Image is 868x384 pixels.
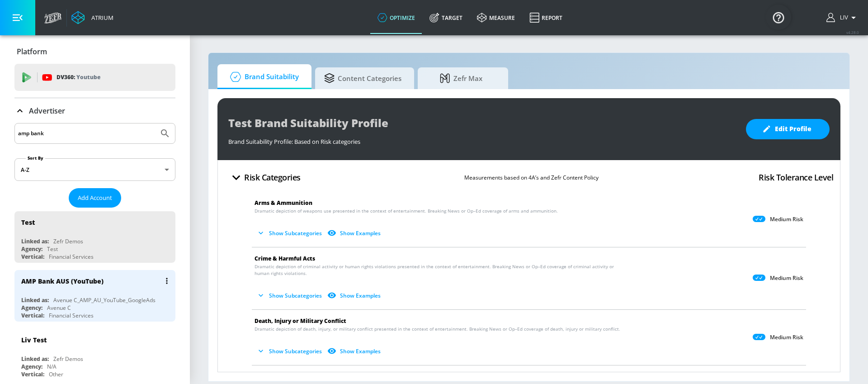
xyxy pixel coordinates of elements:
[155,123,175,143] button: Submit Search
[14,64,175,91] div: DV360: Youtube
[47,363,57,370] div: N/A
[26,155,45,161] label: Sort By
[766,5,791,30] button: Open Resource Center
[21,296,49,304] div: Linked as:
[21,253,44,261] div: Vertical:
[78,193,112,203] span: Add Account
[49,312,94,319] div: Financial Services
[770,216,803,223] p: Medium Risk
[76,72,100,82] p: Youtube
[255,255,315,262] span: Crime & Harmful Acts
[47,304,71,312] div: Avenue C
[21,355,49,363] div: Linked as:
[325,344,384,359] button: Show Examples
[14,270,175,322] div: AMP Bank AUS (YouTube)Linked as:Avenue C_AMP_AU_YouTube_GoogleAdsAgency:Avenue CVertical:Financia...
[244,171,301,184] h4: Risk Categories
[21,237,49,245] div: Linked as:
[47,245,58,253] div: Test
[255,326,620,332] span: Dramatic depiction of death, injury, or military conflict presented in the context of entertainme...
[18,128,155,139] input: Search by name
[226,66,299,88] span: Brand Suitability
[826,12,859,23] button: Liv
[836,14,848,21] span: login as: liv.ho@zefr.com
[255,344,325,359] button: Show Subcategories
[49,370,63,378] div: Other
[464,173,599,182] p: Measurements based on 4A’s and Zefr Content Policy
[21,312,44,319] div: Vertical:
[53,355,83,363] div: Zefr Demos
[14,39,175,64] div: Platform
[325,226,384,241] button: Show Examples
[255,208,558,214] span: Dramatic depiction of weapons use presented in the context of entertainment. Breaking News or Op–...
[14,158,175,181] div: A-Z
[29,106,65,116] p: Advertiser
[770,275,803,282] p: Medium Risk
[255,263,628,277] span: Dramatic depiction of criminal activity or human rights violations presented in the context of en...
[17,47,47,57] p: Platform
[14,329,175,380] div: Liv TestLinked as:Zefr DemosAgency:N/AVertical:Other
[69,188,121,208] button: Add Account
[21,277,104,285] div: AMP Bank AUS (YouTube)
[21,245,42,253] div: Agency:
[21,370,44,378] div: Vertical:
[49,253,94,261] div: Financial Services
[522,1,570,34] a: Report
[21,363,42,370] div: Agency:
[71,11,113,24] a: Atrium
[21,218,35,227] div: Test
[21,304,42,312] div: Agency:
[53,296,156,304] div: Avenue C_AMP_AU_YouTube_GoogleAds
[770,334,803,341] p: Medium Risk
[57,72,100,82] p: DV360:
[370,1,422,34] a: optimize
[324,67,401,89] span: Content Categories
[88,14,113,22] div: Atrium
[14,211,175,263] div: TestLinked as:Zefr DemosAgency:TestVertical:Financial Services
[228,133,737,146] div: Brand Suitability Profile: Based on Risk categories
[325,288,384,303] button: Show Examples
[255,226,325,241] button: Show Subcategories
[427,67,495,89] span: Zefr Max
[225,167,304,188] button: Risk Categories
[255,317,346,325] span: Death, Injury or Military Conflict
[14,98,175,123] div: Advertiser
[746,119,830,139] button: Edit Profile
[21,336,47,344] div: Liv Test
[764,123,811,135] span: Edit Profile
[759,171,833,184] h4: Risk Tolerance Level
[470,1,522,34] a: measure
[846,30,859,35] span: v 4.28.0
[53,237,83,245] div: Zefr Demos
[422,1,470,34] a: Target
[255,199,312,207] span: Arms & Ammunition
[255,288,325,303] button: Show Subcategories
